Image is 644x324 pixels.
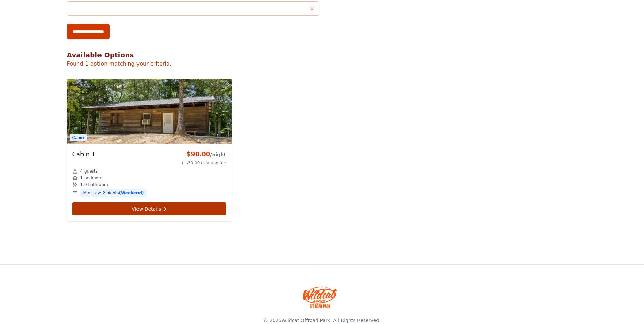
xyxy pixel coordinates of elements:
span: Cabin [70,134,87,141]
div: + $30.00 cleaning fee [181,160,226,166]
h3: Cabin 1 [72,149,96,159]
span: 4 guests [80,168,98,174]
span: (Weekend) [119,191,144,195]
span: 1 bedroom [80,175,103,181]
span: 1.0 bathroom [80,182,108,187]
span: © 2025 . All Rights Reserved. [263,318,381,323]
h2: Available Options [67,50,577,60]
div: $90.00 [181,149,226,159]
img: Cabin 1 [67,79,232,144]
a: View Details [72,202,226,215]
p: Found 1 option matching your criteria. [67,60,577,68]
a: Wildcat Offroad Park [281,318,330,323]
span: /night [210,152,226,157]
span: Min stay: 2 nights [80,189,147,197]
img: Wildcat Offroad park [303,286,337,308]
